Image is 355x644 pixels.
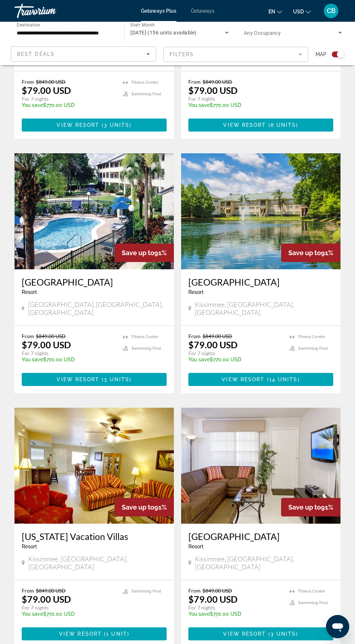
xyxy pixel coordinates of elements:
[100,122,132,128] span: ( )
[191,8,214,14] a: Getaways
[22,373,167,386] button: View Resort(3 units)
[188,531,333,542] h3: [GEOGRAPHIC_DATA]
[57,122,99,128] span: View Resort
[298,335,325,339] span: Fitness Center
[188,357,282,362] p: $770.00 USD
[28,555,167,571] span: Kissimmee, [GEOGRAPHIC_DATA], [GEOGRAPHIC_DATA]
[22,611,116,617] p: $770.00 USD
[100,377,132,382] span: ( )
[266,122,298,128] span: ( )
[141,8,176,14] span: Getaways Plus
[22,333,34,339] span: From
[266,631,298,637] span: ( )
[181,153,341,269] img: 2610E01X.jpg
[130,22,155,28] span: Start Month
[17,50,150,58] mat-select: Sort by
[122,249,154,257] span: Save up to
[222,377,264,382] span: View Resort
[22,277,167,287] a: [GEOGRAPHIC_DATA]
[14,408,174,524] img: 0776I01L.jpg
[131,335,159,339] span: Fitness Center
[28,300,167,316] span: [GEOGRAPHIC_DATA], [GEOGRAPHIC_DATA], [GEOGRAPHIC_DATA]
[202,79,232,85] span: $849.00 USD
[293,6,311,17] button: Change currency
[131,92,161,96] span: Swimming Pool
[22,544,37,549] span: Resort
[264,377,300,382] span: ( )
[293,9,304,14] span: USD
[202,333,232,339] span: $849.00 USD
[106,631,127,637] span: 1 unit
[188,627,333,640] button: View Resort(3 units)
[57,377,99,382] span: View Resort
[188,594,238,604] p: $79.00 USD
[114,498,174,516] div: 91%
[188,119,333,132] button: View Resort(8 units)
[181,408,341,524] img: 2066I01L.jpg
[188,357,210,362] span: You save
[22,627,167,640] button: View Resort(1 unit)
[202,587,232,594] span: $849.00 USD
[188,102,326,108] p: $770.00 USD
[22,96,116,102] p: For 7 nights
[281,498,341,516] div: 91%
[288,249,321,257] span: Save up to
[22,289,37,295] span: Resort
[322,3,341,18] button: User Menu
[163,46,309,62] button: Filter
[114,244,174,262] div: 91%
[188,289,204,295] span: Resort
[298,601,328,605] span: Swimming Pool
[22,119,167,132] button: View Resort(3 units)
[188,339,238,350] p: $79.00 USD
[36,333,66,339] span: $849.00 USD
[22,339,71,350] p: $79.00 USD
[244,30,281,36] span: Any Occupancy
[327,7,335,14] span: CB
[188,102,210,108] span: You save
[269,377,298,382] span: 14 units
[188,96,326,102] p: For 7 nights
[22,531,167,542] a: [US_STATE] Vacation Villas
[22,85,71,96] p: $79.00 USD
[104,377,130,382] span: 3 units
[188,333,201,339] span: From
[223,631,266,637] span: View Resort
[14,153,174,269] img: 4206O01X.jpg
[22,357,116,362] p: $770.00 USD
[188,350,282,357] p: For 7 nights
[59,631,102,637] span: View Resort
[22,102,116,108] p: $770.00 USD
[188,277,333,287] a: [GEOGRAPHIC_DATA]
[17,51,55,57] span: Best Deals
[188,611,210,617] span: You save
[17,22,40,27] span: Destination
[131,346,161,351] span: Swimming Pool
[288,503,321,511] span: Save up to
[102,631,129,637] span: ( )
[298,346,328,351] span: Swimming Pool
[36,79,66,85] span: $849.00 USD
[188,79,201,85] span: From
[130,30,196,36] span: [DATE] (156 units available)
[188,373,333,386] button: View Resort(14 units)
[36,587,66,594] span: $849.00 USD
[188,544,204,549] span: Resort
[195,300,333,316] span: Kissimmee, [GEOGRAPHIC_DATA], [GEOGRAPHIC_DATA]
[22,594,71,604] p: $79.00 USD
[268,6,282,17] button: Change language
[22,587,34,594] span: From
[281,244,341,262] div: 91%
[223,122,266,128] span: View Resort
[271,631,296,637] span: 3 units
[188,611,282,617] p: $770.00 USD
[188,587,201,594] span: From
